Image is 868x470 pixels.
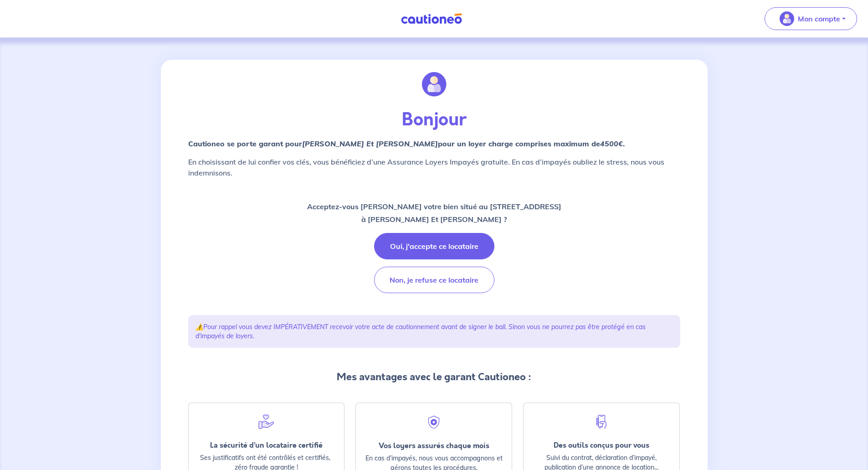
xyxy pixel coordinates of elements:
img: illu_account.svg [422,72,447,97]
p: En choisissant de lui confier vos clés, vous bénéficiez d’une Assurance Loyers Impayés gratuite. ... [188,156,680,178]
p: Acceptez-vous [PERSON_NAME] votre bien situé au [STREET_ADDRESS] à [PERSON_NAME] Et [PERSON_NAME] ? [307,200,561,226]
em: [PERSON_NAME] Et [PERSON_NAME] [302,139,438,148]
img: illu_account_valid_menu.svg [780,11,794,26]
strong: Cautioneo se porte garant pour pour un loyer charge comprises maximum de . [188,139,625,148]
button: Non, je refuse ce locataire [374,267,494,293]
img: Cautioneo [397,13,466,25]
button: Oui, j'accepte ce locataire [374,233,494,259]
p: Mes avantages avec le garant Cautioneo : [188,370,680,384]
p: ⚠️ [195,322,673,341]
div: Vos loyers assurés chaque mois [363,441,504,450]
img: help.svg [258,414,274,430]
button: illu_account_valid_menu.svgMon compte [765,7,857,30]
img: security.svg [426,414,442,430]
p: Bonjour [188,109,680,131]
em: Pour rappel vous devez IMPÉRATIVEMENT recevoir votre acte de cautionnement avant de signer le bai... [195,323,646,340]
p: Mon compte [798,13,840,24]
em: 4500€ [600,139,623,148]
img: hand-phone-blue.svg [593,414,610,430]
div: Des outils conçus pour vous [531,441,672,449]
div: La sécurité d’un locataire certifié [196,441,337,449]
